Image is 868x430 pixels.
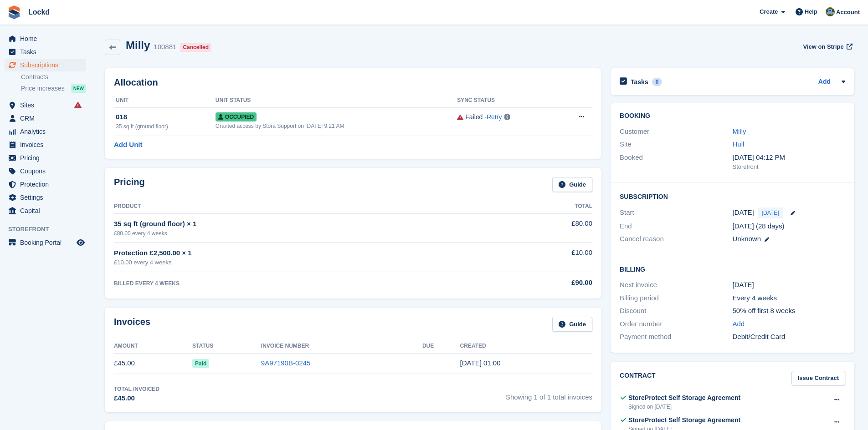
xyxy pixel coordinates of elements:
[114,385,159,393] div: Total Invoiced
[631,78,648,86] h2: Tasks
[496,213,592,242] td: £80.00
[114,199,496,214] th: Product
[733,319,745,329] a: Add
[116,112,216,122] div: 018
[457,93,556,108] th: Sync Status
[552,317,592,332] a: Guide
[620,332,732,342] div: Payment method
[652,78,663,86] div: 0
[422,339,460,354] th: Due
[20,204,75,217] span: Capital
[7,5,21,19] img: stora-icon-8386f47178a22dfd0bd8f6a31ec36ba5ce8667c1dd55bd0f319d3a0aa187defe.svg
[5,236,86,249] a: menu
[21,84,65,93] span: Price increases
[114,229,496,238] div: £80.00 every 4 weeks
[126,39,150,51] h2: Milly
[20,99,75,111] span: Sites
[733,152,845,163] div: [DATE] 04:12 PM
[20,59,75,71] span: Subscriptions
[805,7,817,16] span: Help
[20,112,75,125] span: CRM
[114,248,496,258] div: Protection £2,500.00 × 1
[620,371,656,386] h2: Contract
[628,403,740,411] div: Signed on [DATE]
[620,234,732,244] div: Cancel reason
[20,32,75,45] span: Home
[733,207,754,218] time: 2025-08-20 00:00:00 UTC
[628,415,740,425] div: StoreProtect Self Storage Agreement
[114,177,145,192] h2: Pricing
[192,359,209,368] span: Paid
[75,237,86,248] a: Preview store
[460,359,501,367] time: 2025-08-20 00:00:38 UTC
[216,122,457,130] div: Granted access by Stora Support on [DATE] 9:21 AM
[5,112,86,125] a: menu
[192,339,261,354] th: Status
[620,139,732,150] div: Site
[465,112,483,122] div: Failed
[114,219,496,229] div: 35 sq ft (ground floor) × 1
[620,192,845,201] h2: Subscription
[5,99,86,111] a: menu
[628,393,740,403] div: StoreProtect Self Storage Agreement
[21,73,86,81] a: Contracts
[760,7,778,16] span: Create
[114,353,192,374] td: £45.00
[154,42,176,52] div: 100881
[487,113,502,121] a: Retry
[5,204,86,217] a: menu
[620,112,845,120] h2: Booking
[733,140,745,148] a: Hull
[620,126,732,137] div: Customer
[733,306,845,316] div: 50% off first 8 weeks
[733,280,845,290] div: [DATE]
[20,125,75,138] span: Analytics
[20,138,75,151] span: Invoices
[791,371,845,386] a: Issue Contract
[620,221,732,232] div: End
[114,339,192,354] th: Amount
[758,207,783,218] span: [DATE]
[114,258,496,267] div: £10.00 every 4 weeks
[620,207,732,218] div: Start
[496,199,592,214] th: Total
[620,264,845,273] h2: Billing
[799,39,854,54] a: View on Stripe
[5,152,86,164] a: menu
[114,279,496,288] div: BILLED EVERY 4 WEEKS
[496,278,592,288] div: £90.00
[114,77,592,88] h2: Allocation
[74,101,82,109] i: Smart entry sync failures have occurred
[216,112,257,121] span: Occupied
[261,359,310,367] a: 9A97190B-0245
[25,5,53,20] a: Lockd
[5,178,86,191] a: menu
[506,385,592,404] span: Showing 1 of 1 total invoices
[20,46,75,58] span: Tasks
[5,191,86,204] a: menu
[620,306,732,316] div: Discount
[552,177,592,192] a: Guide
[826,7,835,16] img: Paul Budding
[20,236,75,249] span: Booking Portal
[5,32,86,45] a: menu
[114,140,142,150] a: Add Unit
[5,59,86,71] a: menu
[8,225,91,234] span: Storefront
[733,293,845,304] div: Every 4 weeks
[733,235,761,243] span: Unknown
[620,152,732,172] div: Booked
[836,8,860,17] span: Account
[733,222,785,230] span: [DATE] (28 days)
[20,152,75,164] span: Pricing
[20,191,75,204] span: Settings
[20,178,75,191] span: Protection
[21,83,86,93] a: Price increases NEW
[496,243,592,272] td: £10.00
[114,93,216,108] th: Unit
[216,93,457,108] th: Unit Status
[261,339,422,354] th: Invoice Number
[504,114,510,120] img: icon-info-grey-7440780725fd019a000dd9b08b2336e03edf1995a4989e88bcd33f0948082b44.svg
[733,127,746,135] a: Milly
[71,84,86,93] div: NEW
